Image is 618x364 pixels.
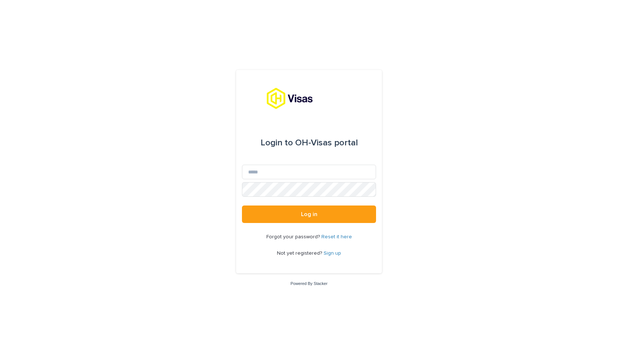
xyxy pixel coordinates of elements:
[321,234,352,239] a: Reset it here
[324,251,341,256] a: Sign up
[277,251,324,256] span: Not yet registered?
[290,281,327,286] a: Powered By Stacker
[261,133,358,153] div: OH-Visas portal
[242,206,376,223] button: Log in
[266,234,321,239] span: Forgot your password?
[301,211,317,217] span: Log in
[266,87,352,109] img: tx8HrbJQv2PFQx4TXEq5
[261,138,293,147] span: Login to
